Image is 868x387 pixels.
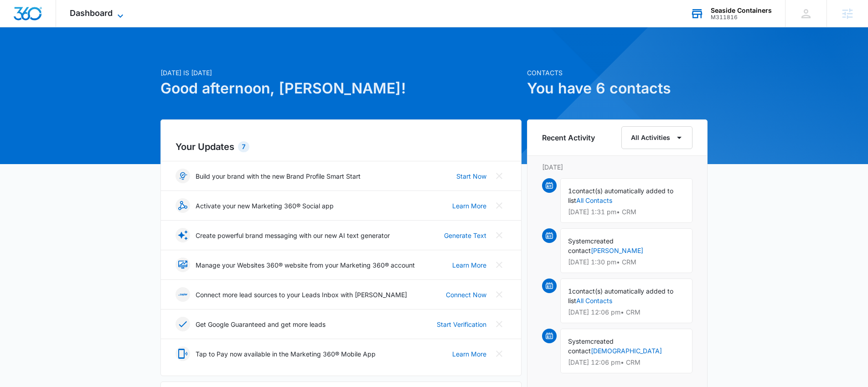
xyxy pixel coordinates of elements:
p: [DATE] 12:06 pm • CRM [568,359,685,366]
a: All Contacts [576,297,612,304]
button: All Activities [621,126,692,149]
div: account name [711,7,772,14]
span: 1 [568,287,572,295]
h6: Recent Activity [542,132,595,143]
div: 7 [238,141,249,152]
span: System [568,237,590,245]
button: Close [492,317,506,331]
p: [DATE] [542,162,692,172]
p: [DATE] 12:06 pm • CRM [568,309,685,315]
p: Manage your Websites 360® website from your Marketing 360® account [196,260,415,270]
a: Learn More [452,349,486,359]
button: Close [492,287,506,302]
div: account id [711,14,772,21]
p: Contacts [527,68,708,77]
p: Build your brand with the new Brand Profile Smart Start [196,171,361,181]
span: 1 [568,187,572,195]
h1: You have 6 contacts [527,77,708,99]
button: Close [492,258,506,272]
span: created contact [568,337,614,355]
a: All Contacts [576,196,612,204]
p: Create powerful brand messaging with our new AI text generator [196,231,390,240]
span: contact(s) automatically added to list [568,287,673,304]
span: contact(s) automatically added to list [568,187,673,204]
p: Connect more lead sources to your Leads Inbox with [PERSON_NAME] [196,290,407,299]
span: System [568,337,590,345]
span: created contact [568,237,614,254]
p: Activate your new Marketing 360® Social app [196,201,334,211]
a: [PERSON_NAME] [591,247,643,254]
button: Close [492,198,506,213]
a: Learn More [452,201,486,211]
a: Start Verification [437,320,486,329]
p: [DATE] 1:30 pm • CRM [568,259,685,265]
span: Dashboard [70,8,113,18]
p: Get Google Guaranteed and get more leads [196,320,325,329]
button: Close [492,228,506,243]
p: [DATE] 1:31 pm • CRM [568,209,685,215]
button: Close [492,169,506,183]
p: Tap to Pay now available in the Marketing 360® Mobile App [196,349,376,359]
h2: Your Updates [176,140,506,154]
a: Learn More [452,260,486,270]
h1: Good afternoon, [PERSON_NAME]! [160,77,522,99]
a: Connect Now [446,290,486,299]
button: Close [492,346,506,361]
a: Generate Text [444,231,486,240]
p: [DATE] is [DATE] [160,68,522,77]
a: Start Now [456,171,486,181]
a: [DEMOGRAPHIC_DATA] [591,347,662,355]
